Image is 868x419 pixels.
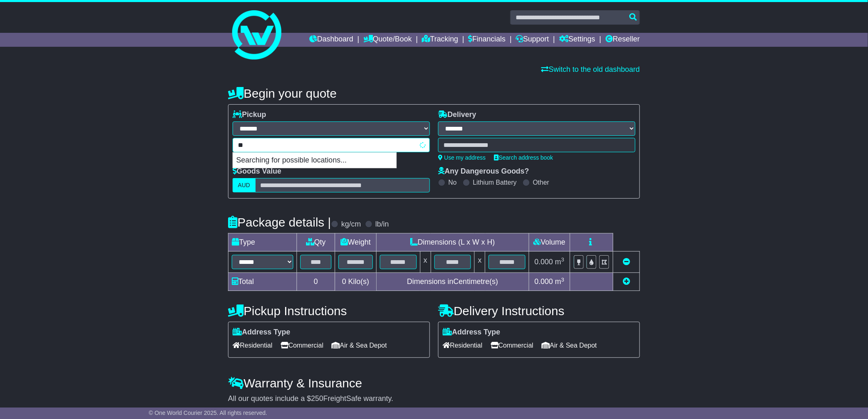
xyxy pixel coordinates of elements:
span: 250 [311,394,323,403]
td: x [420,252,431,273]
label: Goods Value [233,167,281,176]
span: m [555,277,564,286]
td: Volume [529,234,570,252]
a: Financials [468,33,506,47]
label: No [448,179,457,186]
td: Weight [335,234,377,252]
h4: Delivery Instructions [438,304,640,318]
td: 0 [297,273,335,291]
td: Dimensions in Centimetre(s) [376,273,529,291]
p: Searching for possible locations... [233,153,396,168]
span: Air & Sea Depot [332,339,387,352]
span: 0.000 [535,258,553,266]
span: Commercial [491,339,533,352]
td: Dimensions (L x W x H) [376,234,529,252]
span: Residential [443,339,482,352]
span: Residential [233,339,272,352]
td: Type [228,234,297,252]
label: kg/cm [341,220,361,229]
a: Quote/Book [363,33,412,47]
a: Switch to the old dashboard [541,65,640,73]
span: m [555,258,564,266]
h4: Warranty & Insurance [228,376,640,390]
a: Search address book [494,154,553,161]
span: 0 [342,277,346,286]
label: AUD [233,178,256,192]
span: Air & Sea Depot [542,339,597,352]
label: Any Dangerous Goods? [438,167,529,176]
label: Address Type [443,328,500,337]
label: Address Type [233,328,290,337]
label: lb/in [375,220,389,229]
sup: 3 [561,256,564,263]
a: Settings [559,33,595,47]
td: Total [228,273,297,291]
div: All our quotes include a $ FreightSafe warranty. [228,394,640,403]
td: Kilo(s) [335,273,377,291]
span: Commercial [281,339,323,352]
a: Dashboard [309,33,353,47]
typeahead: Please provide city [233,138,430,152]
h4: Pickup Instructions [228,304,430,318]
label: Lithium Battery [473,179,517,186]
td: Qty [297,234,335,252]
a: Add new item [623,277,630,286]
a: Use my address [438,154,486,161]
sup: 3 [561,277,564,283]
a: Remove this item [623,258,630,266]
span: © One World Courier 2025. All rights reserved. [149,410,267,416]
label: Pickup [233,110,266,119]
a: Support [516,33,549,47]
a: Reseller [605,33,640,47]
label: Other [533,179,549,186]
h4: Package details | [228,215,331,229]
a: Tracking [422,33,458,47]
label: Delivery [438,110,476,119]
td: x [475,252,485,273]
h4: Begin your quote [228,87,640,100]
span: 0.000 [535,277,553,286]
